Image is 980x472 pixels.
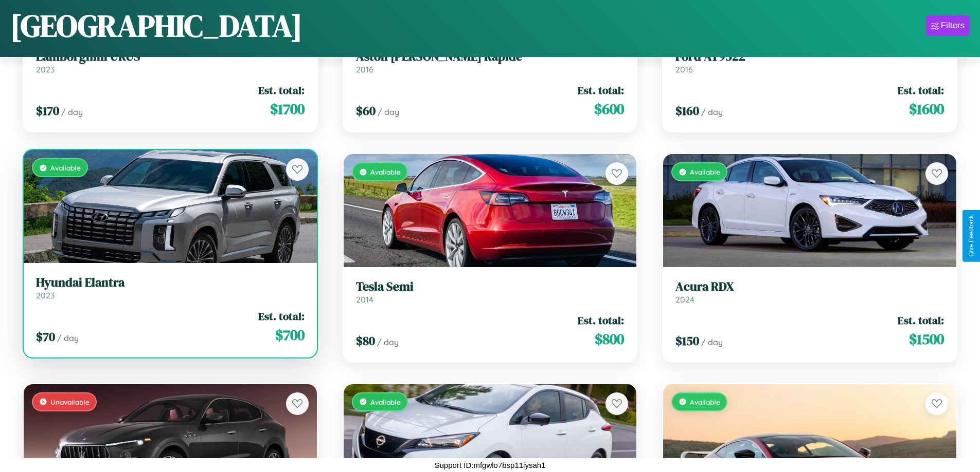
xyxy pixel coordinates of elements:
[898,83,944,98] span: Est. total:
[578,83,624,98] span: Est. total:
[690,167,720,176] span: Available
[50,163,81,172] span: Available
[258,83,305,98] span: Est. total:
[356,102,376,119] span: $ 60
[258,309,305,324] span: Est. total:
[370,398,401,406] span: Available
[675,102,699,119] span: $ 160
[356,64,373,74] span: 2016
[36,290,55,300] span: 2023
[968,215,975,257] div: Give Feedback
[701,107,723,117] span: / day
[61,107,83,117] span: / day
[594,99,624,119] span: $ 600
[578,313,624,328] span: Est. total:
[36,102,59,119] span: $ 170
[675,279,944,305] a: Acura RDX2024
[675,279,944,294] h3: Acura RDX
[36,275,305,300] a: Hyundai Elantra2023
[909,329,944,349] span: $ 1500
[690,398,720,406] span: Available
[435,458,546,472] p: Support ID: mfgwlo7bsp11iysah1
[377,337,399,347] span: / day
[926,15,970,36] button: Filters
[36,275,305,290] h3: Hyundai Elantra
[370,167,401,176] span: Available
[356,49,625,64] h3: Aston [PERSON_NAME] Rapide
[675,332,699,349] span: $ 150
[356,49,625,74] a: Aston [PERSON_NAME] Rapide2016
[941,21,965,31] div: Filters
[356,294,373,305] span: 2014
[378,107,399,117] span: / day
[675,64,693,74] span: 2016
[595,329,624,349] span: $ 800
[356,332,375,349] span: $ 80
[898,313,944,328] span: Est. total:
[275,325,305,345] span: $ 700
[36,49,305,74] a: Lamborghini URUS2023
[36,328,55,345] span: $ 70
[270,99,305,119] span: $ 1700
[675,49,944,74] a: Ford AT95222016
[701,337,723,347] span: / day
[10,5,302,47] h1: [GEOGRAPHIC_DATA]
[675,49,944,64] h3: Ford AT9522
[356,279,625,294] h3: Tesla Semi
[356,279,625,305] a: Tesla Semi2014
[57,333,79,343] span: / day
[36,49,305,64] h3: Lamborghini URUS
[50,398,90,406] span: Unavailable
[909,99,944,119] span: $ 1600
[675,294,694,305] span: 2024
[36,64,55,74] span: 2023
